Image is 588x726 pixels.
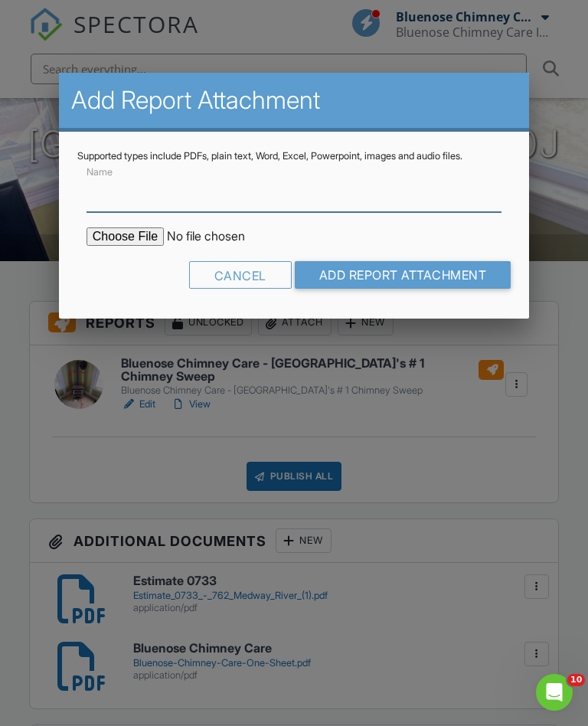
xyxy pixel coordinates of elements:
[77,150,511,162] div: Supported types include PDFs, plain text, Word, Excel, Powerpoint, images and audio files.
[567,674,585,686] span: 10
[189,261,292,289] div: Cancel
[71,85,517,116] h2: Add Report Attachment
[295,261,511,289] input: Add Report Attachment
[536,674,573,711] iframe: Intercom live chat
[87,165,113,179] label: Name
